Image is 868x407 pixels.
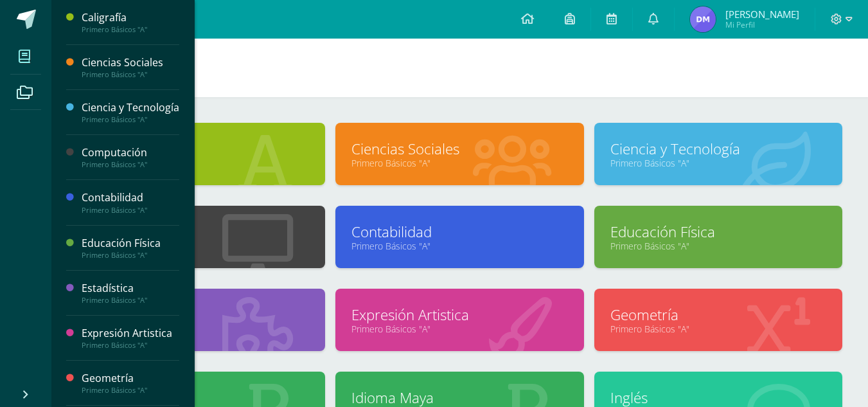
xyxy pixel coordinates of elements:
[351,305,567,325] a: Expresión Artistica
[93,157,309,169] a: Primero Básicos "A"
[82,341,179,350] div: Primero Básicos "A"
[93,222,309,242] a: Computación
[82,326,179,341] div: Expresión Artistica
[82,236,179,260] a: Educación FísicaPrimero Básicos "A"
[351,222,567,242] a: Contabilidad
[82,190,179,214] a: ContabilidadPrimero Básicos "A"
[610,222,826,242] a: Educación Física
[82,296,179,305] div: Primero Básicos "A"
[82,70,179,79] div: Primero Básicos "A"
[82,160,179,169] div: Primero Básicos "A"
[82,10,179,34] a: CaligrafíaPrimero Básicos "A"
[610,240,826,252] a: Primero Básicos "A"
[93,139,309,159] a: Caligrafía
[351,157,567,169] a: Primero Básicos "A"
[82,145,179,169] a: ComputaciónPrimero Básicos "A"
[351,139,567,159] a: Ciencias Sociales
[610,139,826,159] a: Ciencia y Tecnología
[93,323,309,335] a: Primero Básicos "A"
[725,19,799,30] span: Mi Perfil
[82,190,179,205] div: Contabilidad
[82,281,179,296] div: Estadística
[82,100,179,124] a: Ciencia y TecnologíaPrimero Básicos "A"
[82,10,179,25] div: Caligrafía
[82,115,179,124] div: Primero Básicos "A"
[82,281,179,305] a: EstadísticaPrimero Básicos "A"
[82,251,179,260] div: Primero Básicos "A"
[82,145,179,160] div: Computación
[82,371,179,395] a: GeometríaPrimero Básicos "A"
[93,305,309,325] a: Estadística
[82,55,179,79] a: Ciencias SocialesPrimero Básicos "A"
[725,8,799,21] span: [PERSON_NAME]
[610,157,826,169] a: Primero Básicos "A"
[690,6,716,32] img: 3cadea31f3d8efa45fca0f49b0e790a2.png
[82,206,179,215] div: Primero Básicos "A"
[351,323,567,335] a: Primero Básicos "A"
[82,100,179,115] div: Ciencia y Tecnología
[610,305,826,325] a: Geometría
[93,240,309,252] a: Primero Básicos "A"
[82,326,179,350] a: Expresión ArtisticaPrimero Básicos "A"
[82,55,179,70] div: Ciencias Sociales
[82,386,179,395] div: Primero Básicos "A"
[351,240,567,252] a: Primero Básicos "A"
[610,323,826,335] a: Primero Básicos "A"
[82,25,179,34] div: Primero Básicos "A"
[82,236,179,251] div: Educación Física
[82,371,179,386] div: Geometría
